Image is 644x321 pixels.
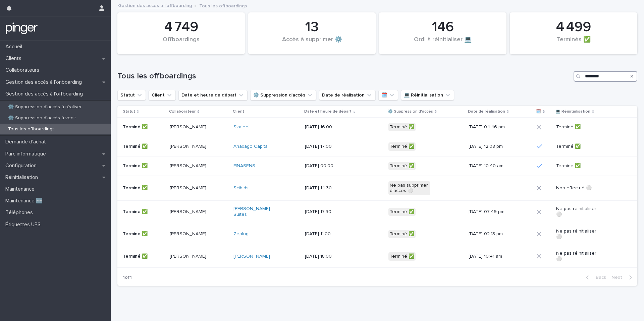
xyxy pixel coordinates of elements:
p: [PERSON_NAME] [170,209,212,215]
p: [DATE] 14:30 [305,185,347,191]
p: Date de réalisation [468,108,505,115]
p: Maintenance 🆕 [3,198,48,204]
p: [DATE] 17:30 [305,209,347,215]
div: Terminé ✅ [388,230,416,238]
button: 🗓️ [378,90,398,101]
p: Terminé ✅ [123,209,164,215]
button: 💻 Réinitialisation [401,90,454,101]
p: Client [233,108,244,115]
div: Accès à supprimer ⚙️ [260,36,364,50]
p: Statut [123,108,135,115]
a: Gestion des accès à l’offboarding [118,1,192,9]
p: Terminé ✅ [123,254,164,259]
tr: Terminé ✅[PERSON_NAME]Skaleet [DATE] 16:00Terminé ✅[DATE] 04:46 pmTerminé ✅ [117,118,637,137]
p: [DATE] 12:08 pm [469,144,511,149]
p: Tous les offboardings [199,2,247,9]
p: 🗓️ [536,108,541,115]
tr: Terminé ✅[PERSON_NAME]Zeplug [DATE] 11:00Terminé ✅[DATE] 02:13 pmNe pas réinitialiser ⚪ [117,223,637,245]
p: ⚙️ Suppression d'accès [388,108,433,115]
a: Scibids [233,185,249,191]
p: [DATE] 10:41 am [469,254,511,259]
tr: Terminé ✅[PERSON_NAME]Scibids [DATE] 14:30Ne pas supprimer d'accès ⚪-Non effectué ⚪ [117,176,637,201]
p: Accueil [3,44,28,50]
p: [PERSON_NAME] [170,231,212,237]
a: Skaleet [233,124,250,130]
p: Gestion des accès à l’onboarding [3,79,87,85]
div: Terminé ✅ [388,123,416,131]
div: 146 [390,19,495,36]
p: Ne pas réinitialiser ⚪ [556,251,598,262]
p: Réinitialisation [3,174,43,181]
button: Next [609,274,637,280]
tr: Terminé ✅[PERSON_NAME]FINASENS [DATE] 00:00Terminé ✅[DATE] 10:40 amTerminé ✅ [117,156,637,176]
button: Date et heure de départ [178,90,248,101]
div: Terminé ✅ [388,142,416,151]
span: Back [592,275,606,280]
a: Anaxago Capital [233,144,269,149]
button: Client [149,90,176,101]
p: Parc informatique [3,151,51,157]
p: [DATE] 04:46 pm [469,124,511,130]
div: Ordi à réinitialiser 💻 [390,36,495,50]
div: Terminé ✅ [388,162,416,170]
button: Date de réalisation [319,90,376,101]
p: Tous les offboardings [3,126,60,132]
p: Collaborateurs [3,67,45,73]
div: Terminé ✅ [388,252,416,261]
p: Terminé ✅ [556,163,598,169]
p: Clients [3,55,27,62]
h1: Tous les offboardings [117,71,571,81]
p: 1 of 1 [117,269,137,286]
tr: Terminé ✅[PERSON_NAME][PERSON_NAME] Suites [DATE] 17:30Terminé ✅[DATE] 07:49 pmNe pas réinitialis... [117,201,637,223]
p: [DATE] 10:40 am [469,163,511,169]
a: FINASENS [233,163,255,169]
p: Gestion des accès à l’offboarding [3,91,88,97]
input: Search [574,71,637,82]
p: [DATE] 16:00 [305,124,347,130]
p: Ne pas réinitialiser ⚪ [556,229,598,240]
a: [PERSON_NAME] Suites [233,206,275,217]
div: Offboardings [129,36,233,50]
p: Terminé ✅ [123,231,164,237]
button: Statut [117,90,146,101]
p: Terminé ✅ [123,185,164,191]
p: Collaborateur [169,108,196,115]
p: Ne pas réinitialiser ⚪ [556,206,598,217]
span: Next [611,275,626,280]
p: [PERSON_NAME] [170,144,212,149]
p: [PERSON_NAME] [170,185,212,191]
div: Terminé ✅ [388,208,416,216]
p: [DATE] 11:00 [305,231,347,237]
p: [PERSON_NAME] [170,254,212,259]
p: Téléphones [3,209,38,216]
p: Maintenance [3,186,40,192]
p: Étiquettes UPS [3,221,46,228]
button: ⚙️ Suppression d'accès [250,90,316,101]
p: Configuration [3,163,42,169]
div: Ne pas supprimer d'accès ⚪ [388,181,430,195]
p: [DATE] 00:00 [305,163,347,169]
p: Demande d'achat [3,139,51,145]
p: [PERSON_NAME] [170,124,212,130]
tr: Terminé ✅[PERSON_NAME]Anaxago Capital [DATE] 17:00Terminé ✅[DATE] 12:08 pmTerminé ✅ [117,137,637,156]
div: 13 [260,19,364,36]
a: Zeplug [233,231,249,237]
p: Terminé ✅ [123,144,164,149]
tr: Terminé ✅[PERSON_NAME][PERSON_NAME] [DATE] 18:00Terminé ✅[DATE] 10:41 amNe pas réinitialiser ⚪ [117,245,637,268]
div: 4 749 [129,19,233,36]
p: [DATE] 18:00 [305,254,347,259]
p: ⚙️ Suppression d'accès à venir [3,115,82,121]
p: Terminé ✅ [123,124,164,130]
p: Non effectué ⚪ [556,185,598,191]
div: Terminés ✅ [521,36,626,50]
p: Date et heure de départ [304,108,352,115]
p: - [469,185,511,191]
p: [PERSON_NAME] [170,163,212,169]
img: mTgBEunGTSyRkCgitkcU [5,22,38,35]
p: ⚙️ Suppression d'accès à réaliser [3,104,87,110]
p: 💻 Réinitialisation [555,108,590,115]
p: [DATE] 17:00 [305,144,347,149]
p: Terminé ✅ [123,163,164,169]
a: [PERSON_NAME] [233,254,270,259]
